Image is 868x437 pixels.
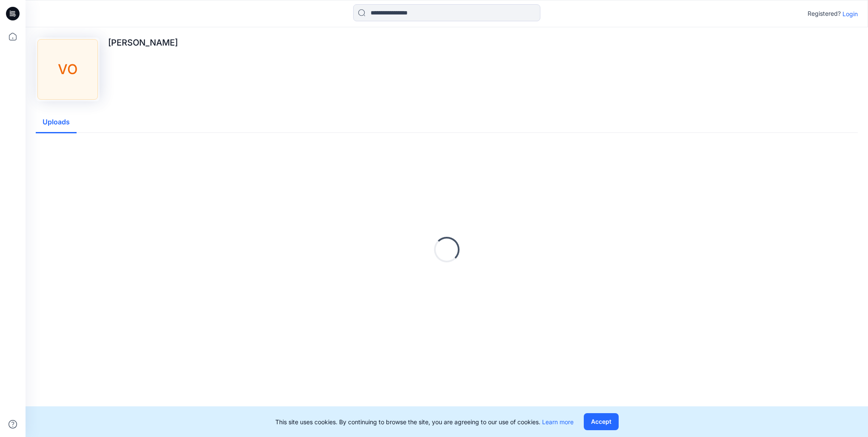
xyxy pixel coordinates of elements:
[36,112,77,133] button: Uploads
[275,417,574,426] p: This site uses cookies. By continuing to browse the site, you are agreeing to our use of cookies.
[37,39,98,100] div: VO
[808,9,841,19] p: Registered?
[108,37,178,48] p: [PERSON_NAME]
[542,418,574,425] a: Learn more
[584,413,619,430] button: Accept
[842,9,858,18] p: Login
